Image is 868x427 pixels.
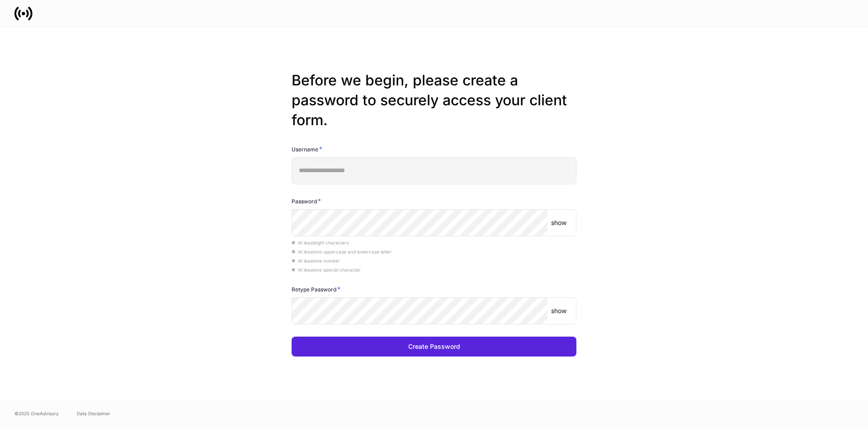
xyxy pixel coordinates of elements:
[292,249,392,254] span: At least one uppercase and lowercase letter
[408,342,460,351] div: Create Password
[551,306,566,315] p: show
[14,410,59,417] span: © 2025 OneAdvisory
[292,240,349,245] span: At least eight characters
[551,218,566,227] p: show
[292,145,322,154] h6: Username
[292,197,321,206] h6: Password
[292,337,576,357] button: Create Password
[292,70,576,130] h2: Before we begin, please create a password to securely access your client form.
[292,285,340,294] h6: Retype Password
[292,258,340,263] span: At least one number
[292,267,361,272] span: At least one special character
[77,410,110,417] a: Data Disclaimer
